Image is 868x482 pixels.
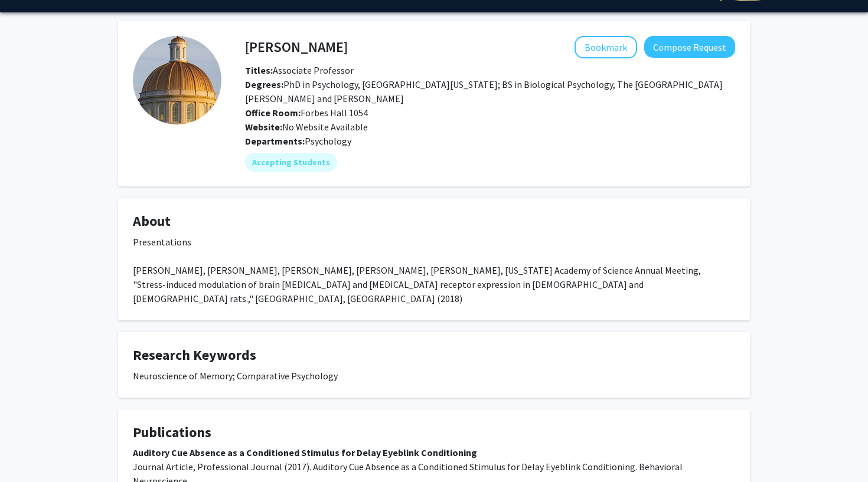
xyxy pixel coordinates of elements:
span: Associate Professor [245,64,354,76]
button: Add Matthew Campolattaro to Bookmarks [575,36,637,58]
b: Office Room: [245,107,301,119]
span: Psychology [305,135,351,147]
iframe: Chat [9,429,50,473]
div: Presentations [PERSON_NAME], [PERSON_NAME], [PERSON_NAME], [PERSON_NAME], [PERSON_NAME], [US_STAT... [133,235,735,306]
h4: [PERSON_NAME] [245,36,348,58]
b: Degrees: [245,78,283,90]
h4: About [133,213,735,230]
h4: Publications [133,424,735,441]
span: Forbes Hall 1054 [245,107,368,119]
b: Website: [245,121,282,133]
span: No Website Available [245,121,368,133]
mat-chip: Accepting Students [245,153,337,172]
div: Neuroscience of Memory; Comparative Psychology [133,369,735,383]
b: Titles: [245,64,273,76]
strong: Auditory Cue Absence as a Conditioned Stimulus for Delay Eyeblink Conditioning [133,447,477,458]
b: Departments: [245,135,305,147]
h4: Research Keywords [133,347,735,364]
span: PhD in Psychology, [GEOGRAPHIC_DATA][US_STATE]; BS in Biological Psychology, The [GEOGRAPHIC_DATA... [245,78,723,104]
button: Compose Request to Matthew Campolattaro [644,36,735,58]
img: Profile Picture [133,36,221,124]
